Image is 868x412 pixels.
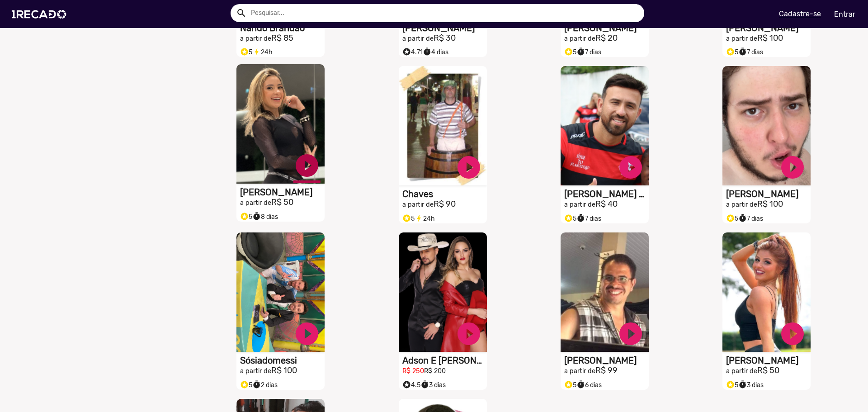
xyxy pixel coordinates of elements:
[424,367,446,375] small: R$ 200
[779,9,821,18] u: Cadastre-se
[564,355,649,366] h1: [PERSON_NAME]
[402,47,411,56] small: stars
[402,367,424,375] small: R$ 250
[252,378,261,389] i: timer
[738,215,763,223] span: 7 dias
[617,320,644,347] a: play_circle_filled
[726,367,757,375] small: a partir de
[420,378,429,389] i: timer
[564,48,576,56] span: 5
[236,64,325,184] video: S1RECADO vídeos dedicados para fãs e empresas
[240,45,249,56] i: Selo super talento
[564,214,573,223] small: stars
[726,45,735,56] i: Selo super talento
[240,198,325,208] h2: R$ 50
[726,380,735,389] small: stars
[402,381,420,389] span: 4.5
[293,320,321,347] a: play_circle_filled
[293,152,321,179] a: play_circle_filled
[779,320,806,347] a: play_circle_filled
[252,47,261,56] small: bolt
[402,33,487,43] h2: R$ 30
[779,154,806,181] a: play_circle_filled
[564,381,576,389] span: 5
[564,35,595,43] small: a partir de
[561,66,649,185] video: S1RECADO vídeos dedicados para fãs e empresas
[240,367,271,375] small: a partir de
[576,47,585,56] small: timer
[576,380,585,389] small: timer
[726,381,738,389] span: 5
[402,378,411,389] i: Selo super talento
[236,8,247,19] mat-icon: Example home icon
[402,45,411,56] i: Selo super talento
[252,210,261,221] i: timer
[726,33,811,43] h2: R$ 100
[726,189,811,199] h1: [PERSON_NAME]
[726,378,735,389] i: Selo super talento
[402,35,434,43] small: a partir de
[726,47,735,56] small: stars
[564,215,576,223] span: 5
[415,215,435,223] span: 24h
[738,378,747,389] i: timer
[402,212,411,223] i: Selo super talento
[240,212,249,221] small: stars
[726,35,757,43] small: a partir de
[564,33,649,43] h2: R$ 20
[564,378,573,389] i: Selo super talento
[420,380,429,389] small: timer
[252,213,278,221] span: 8 dias
[564,380,573,389] small: stars
[402,214,411,223] small: stars
[252,381,278,389] span: 2 dias
[240,33,325,43] h2: R$ 85
[738,212,747,223] i: timer
[726,355,811,366] h1: [PERSON_NAME]
[402,48,423,56] span: 4.71
[564,189,649,199] h1: [PERSON_NAME] Da Torcida
[576,215,601,223] span: 7 dias
[564,201,595,208] small: a partir de
[455,320,482,347] a: play_circle_filled
[236,232,325,352] video: S1RECADO vídeos dedicados para fãs e empresas
[252,45,261,56] i: bolt
[576,378,585,389] i: timer
[738,45,747,56] i: timer
[576,381,602,389] span: 6 dias
[722,66,811,185] video: S1RECADO vídeos dedicados para fãs e empresas
[564,45,573,56] i: Selo super talento
[726,214,735,223] small: stars
[561,232,649,352] video: S1RECADO vídeos dedicados para fãs e empresas
[240,213,252,221] span: 5
[576,48,601,56] span: 7 dias
[726,201,757,208] small: a partir de
[726,215,738,223] span: 5
[240,378,249,389] i: Selo super talento
[240,35,271,43] small: a partir de
[240,210,249,221] i: Selo super talento
[415,212,423,223] i: bolt
[564,212,573,223] i: Selo super talento
[738,214,747,223] small: timer
[402,189,487,199] h1: Chaves
[576,212,585,223] i: timer
[402,355,487,366] h1: Adson E [PERSON_NAME]
[252,212,261,221] small: timer
[423,47,431,56] small: timer
[244,4,644,22] input: Pesquisar...
[402,199,487,209] h2: R$ 90
[240,380,249,389] small: stars
[420,381,446,389] span: 3 dias
[576,45,585,56] i: timer
[564,47,573,56] small: stars
[240,48,252,56] span: 5
[402,215,415,223] span: 5
[455,154,482,181] a: play_circle_filled
[399,66,487,185] video: S1RECADO vídeos dedicados para fãs e empresas
[252,48,273,56] span: 24h
[564,366,649,376] h2: R$ 99
[738,48,763,56] span: 7 dias
[722,232,811,352] video: S1RECADO vídeos dedicados para fãs e empresas
[240,381,252,389] span: 5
